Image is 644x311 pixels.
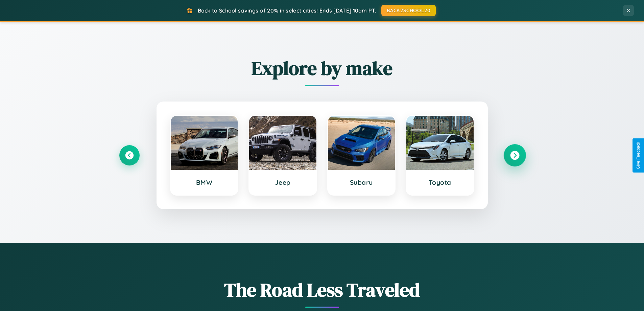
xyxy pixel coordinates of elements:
[413,178,467,186] h3: Toyota
[335,178,388,186] h3: Subaru
[381,5,436,16] button: BACK2SCHOOL20
[636,142,641,169] div: Give Feedback
[198,7,376,14] span: Back to School savings of 20% in select cities! Ends [DATE] 10am PT.
[119,55,525,81] h2: Explore by make
[119,277,525,303] h1: The Road Less Traveled
[256,178,310,186] h3: Jeep
[177,178,231,186] h3: BMW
